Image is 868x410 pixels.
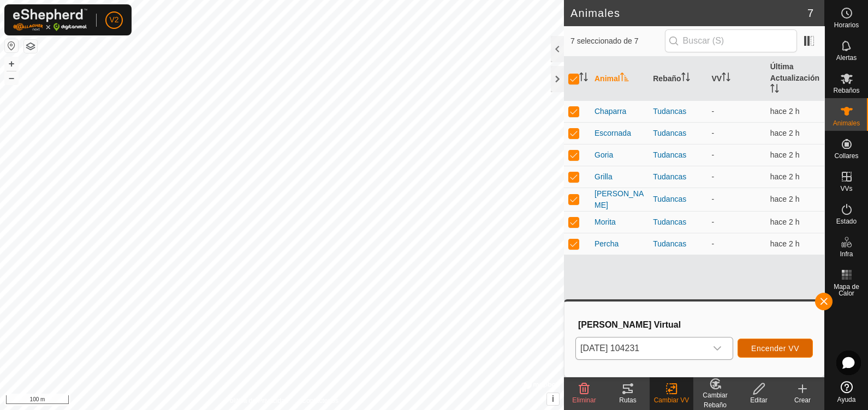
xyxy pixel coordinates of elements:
p-sorticon: Activar para ordenar [681,74,690,83]
span: Chaparra [594,106,626,117]
p-sorticon: Activar para ordenar [579,74,588,83]
span: Morita [594,216,616,228]
th: Rebaño [649,57,707,101]
h2: Animales [570,7,807,20]
span: VVs [840,185,852,192]
p-sorticon: Activar para ordenar [770,86,779,94]
span: Rebaños [833,87,859,94]
p-sorticon: Activar para ordenar [620,74,629,83]
span: [PERSON_NAME] [594,188,644,211]
div: Editar [737,395,781,405]
th: Animal [590,57,649,101]
img: Logo Gallagher [13,9,87,31]
a: Ayuda [825,377,868,407]
div: Tudancas [653,128,703,139]
span: Goria [594,149,613,161]
span: 15 ago 2025, 11:09 [770,218,800,226]
span: Horarios [834,22,859,28]
div: Tudancas [653,171,703,183]
span: 7 seleccionado de 7 [570,35,665,47]
span: 15 ago 2025, 11:09 [770,150,800,159]
button: Encender VV [738,339,813,358]
div: Cambiar Rebaño [693,390,737,410]
span: 15 ago 2025, 11:09 [770,195,800,203]
span: Infra [840,251,853,257]
span: Animales [833,120,860,126]
button: Capas del Mapa [24,40,37,53]
span: Percha [594,238,619,250]
button: i [547,393,559,405]
button: Restablecer Mapa [5,39,18,52]
span: 15 ago 2025, 11:08 [770,239,800,248]
div: Cambiar VV [650,395,693,405]
span: V2 [109,14,118,26]
div: dropdown trigger [706,337,728,359]
a: Política de Privacidad [225,396,288,406]
span: Estado [836,218,857,225]
div: Tudancas [653,194,703,205]
span: Encender VV [751,344,799,353]
span: 7 [807,5,813,21]
app-display-virtual-paddock-transition: - [712,218,715,226]
span: Eliminar [572,396,596,404]
span: i [552,394,554,403]
th: Última Actualización [766,57,824,101]
span: Alertas [836,55,857,61]
button: + [5,57,18,70]
app-display-virtual-paddock-transition: - [712,172,715,181]
span: 2025-08-15 104231 [576,337,706,359]
div: Tudancas [653,149,703,161]
h3: [PERSON_NAME] Virtual [578,319,813,330]
div: Rutas [606,395,650,405]
th: VV [708,57,766,101]
div: Tudancas [653,106,703,117]
span: 15 ago 2025, 11:08 [770,129,800,137]
span: Escornada [594,128,631,139]
app-display-virtual-paddock-transition: - [712,239,715,248]
div: Tudancas [653,238,703,250]
div: Tudancas [653,216,703,228]
app-display-virtual-paddock-transition: - [712,150,715,159]
app-display-virtual-paddock-transition: - [712,107,715,116]
span: 15 ago 2025, 11:09 [770,107,800,116]
div: Crear [781,395,824,405]
a: Contáctenos [302,396,338,406]
span: Mapa de Calor [828,284,865,297]
span: Grilla [594,171,613,183]
app-display-virtual-paddock-transition: - [712,195,715,203]
span: Collares [834,153,858,159]
button: – [5,71,18,85]
span: Ayuda [837,396,856,403]
span: 15 ago 2025, 11:09 [770,172,800,181]
app-display-virtual-paddock-transition: - [712,129,715,137]
p-sorticon: Activar para ordenar [722,74,730,83]
input: Buscar (S) [665,29,797,52]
